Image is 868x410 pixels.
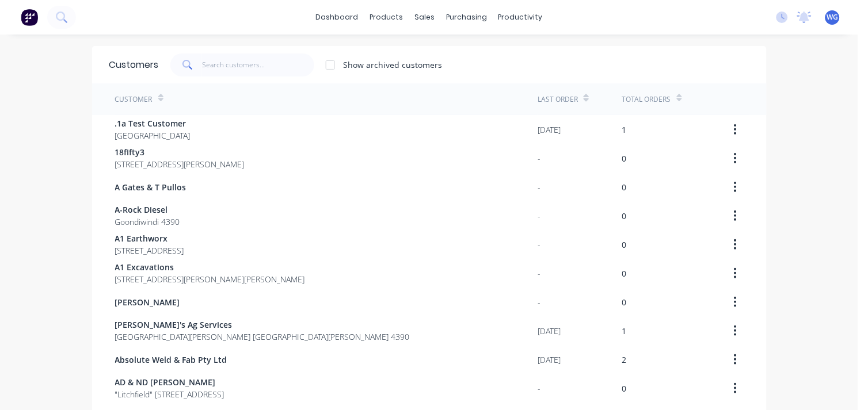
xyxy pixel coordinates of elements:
[115,216,180,228] span: Goondiwindi 4390
[344,59,443,71] div: Show archived customers
[622,181,627,193] div: 0
[364,9,409,26] div: products
[538,382,540,394] div: -
[409,9,440,26] div: sales
[622,124,627,136] div: 1
[440,9,493,26] div: purchasing
[622,239,627,251] div: 0
[622,382,627,394] div: 0
[622,94,671,105] div: Total Orders
[538,325,561,337] div: [DATE]
[622,325,627,337] div: 1
[115,261,305,273] span: A1 Excavations
[538,239,540,251] div: -
[115,117,191,129] span: .1a Test Customer
[115,388,224,400] span: "Litchfield" [STREET_ADDRESS]
[115,158,245,170] span: [STREET_ADDRESS][PERSON_NAME]
[622,210,627,222] div: 0
[115,331,410,343] span: [GEOGRAPHIC_DATA][PERSON_NAME] [GEOGRAPHIC_DATA][PERSON_NAME] 4390
[622,267,627,279] div: 0
[115,319,410,331] span: [PERSON_NAME]'s Ag Services
[115,273,305,285] span: [STREET_ADDRESS][PERSON_NAME][PERSON_NAME]
[115,296,180,308] span: [PERSON_NAME]
[538,181,540,193] div: -
[538,210,540,222] div: -
[538,152,540,164] div: -
[827,12,839,22] span: WG
[622,296,627,308] div: 0
[115,204,180,216] span: A-Rock Diesel
[538,94,578,105] div: Last Order
[538,267,540,279] div: -
[115,129,191,141] span: [GEOGRAPHIC_DATA]
[538,124,561,136] div: [DATE]
[202,53,314,76] input: Search customers...
[622,152,627,164] div: 0
[115,354,227,366] span: Absolute Weld & Fab Pty Ltd
[115,376,224,388] span: AD & ND [PERSON_NAME]
[493,9,549,26] div: productivity
[115,181,186,193] span: A Gates & T Pullos
[538,296,540,308] div: -
[109,58,159,72] div: Customers
[21,9,38,26] img: Factory
[115,244,184,256] span: [STREET_ADDRESS]
[538,354,561,366] div: [DATE]
[310,9,364,26] a: dashboard
[115,94,153,105] div: Customer
[622,354,627,366] div: 2
[115,146,245,158] span: 18fifty3
[115,232,184,244] span: A1 Earthworx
